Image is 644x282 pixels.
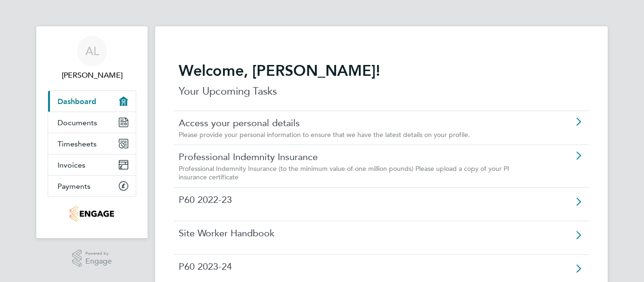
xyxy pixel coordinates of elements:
[85,250,112,258] span: Powered by
[179,151,531,163] a: Professional Indemnity Insurance
[72,250,112,267] a: Powered byEngage
[58,139,97,148] span: Timesheets
[179,117,531,129] a: Access your personal details
[58,161,85,169] span: Invoices
[48,70,136,81] span: Anthony Leongson
[179,164,509,181] span: Professional Indemnity Insurance (to the minimum value of one million pounds) Please upload a cop...
[48,112,136,133] a: Documents
[36,26,148,238] nav: Main navigation
[58,118,97,127] span: Documents
[48,36,136,81] a: AL[PERSON_NAME]
[85,45,99,57] span: AL
[48,176,136,196] a: Payments
[48,91,136,112] a: Dashboard
[179,260,531,273] a: P60 2023-24
[58,97,96,106] span: Dashboard
[48,133,136,154] a: Timesheets
[70,206,114,221] img: carmichael-logo-retina.png
[179,193,531,206] a: P60 2022-23
[179,61,584,80] h2: Welcome, [PERSON_NAME]!
[48,154,136,175] a: Invoices
[85,258,112,266] span: Engage
[179,227,531,239] a: Site Worker Handbook
[58,182,91,191] span: Payments
[179,84,584,99] p: Your Upcoming Tasks
[179,130,470,139] span: Please provide your personal information to ensure that we have the latest details on your profile.
[48,206,136,221] a: Go to home page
